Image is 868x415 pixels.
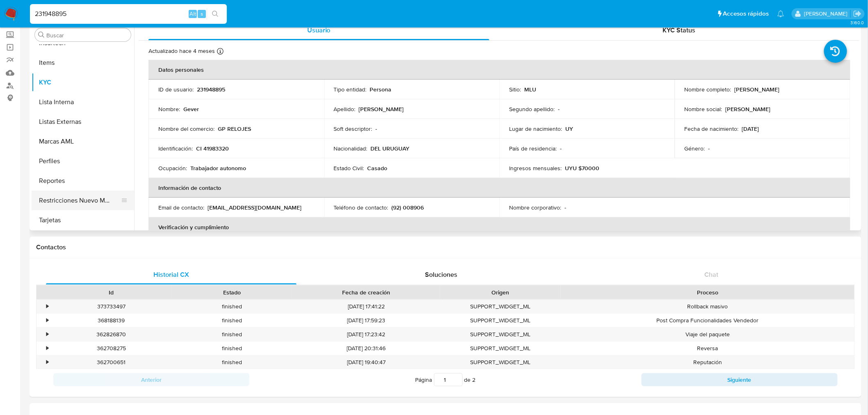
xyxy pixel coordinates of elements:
[685,145,705,152] p: Género :
[292,342,440,355] div: [DATE] 20:31:46
[32,53,134,73] button: Items
[440,314,561,327] div: SUPPORT_WIDGET_ML
[32,210,134,230] button: Tarjetas
[46,344,48,352] div: •
[32,132,134,151] button: Marcas AML
[32,112,134,132] button: Listas Externas
[334,125,372,132] p: Soft descriptor :
[30,9,227,19] input: Buscar usuario o caso...
[371,145,410,152] p: DEL URUGUAY
[334,145,368,152] p: Nacionalidad :
[804,10,850,18] p: gregorio.negri@mercadolibre.com
[509,204,561,211] p: Nombre corporativo :
[158,204,204,211] p: Email de contacto :
[561,328,854,341] div: Viaje del paquete
[46,331,48,338] div: •
[177,288,286,296] div: Estado
[51,356,171,369] div: 362700651
[334,204,388,211] p: Teléfono de contacto :
[32,92,134,112] button: Lista Interna
[440,328,561,341] div: SUPPORT_WIDGET_ML
[32,151,134,171] button: Perfiles
[32,191,128,210] button: Restricciones Nuevo Mundo
[561,314,854,327] div: Post Compra Funcionalidades Vendedor
[298,288,434,296] div: Fecha de creación
[735,86,780,93] p: [PERSON_NAME]
[207,8,224,20] button: search-icon
[171,342,292,355] div: finished
[359,105,404,113] p: [PERSON_NAME]
[208,204,302,211] p: [EMAIL_ADDRESS][DOMAIN_NAME]
[36,243,855,251] h1: Contactos
[685,86,731,93] p: Nombre completo :
[218,125,251,132] p: GP RELOJES
[148,47,215,55] p: Actualizado hace 4 meses
[376,125,377,132] p: -
[190,10,196,18] span: Alt
[292,300,440,313] div: [DATE] 17:41:22
[777,10,784,17] a: Notificaciones
[201,10,203,18] span: s
[509,105,555,113] p: Segundo apellido :
[565,164,599,172] p: UYU $70000
[190,164,246,172] p: Trabajador autonomo
[440,300,561,313] div: SUPPORT_WIDGET_ML
[708,145,710,152] p: -
[425,270,458,279] span: Soluciones
[46,358,48,366] div: •
[440,356,561,369] div: SUPPORT_WIDGET_ML
[509,145,557,152] p: País de residencia :
[46,317,48,324] div: •
[473,376,476,384] span: 2
[171,356,292,369] div: finished
[158,145,193,152] p: Identificación :
[171,300,292,313] div: finished
[183,105,199,113] p: Gever
[307,25,331,35] span: Usuario
[370,86,392,93] p: Persona
[558,105,560,113] p: -
[685,105,722,113] p: Nombre social :
[561,342,854,355] div: Reversa
[334,86,367,93] p: Tipo entidad :
[292,314,440,327] div: [DATE] 17:59:23
[158,105,180,113] p: Nombre :
[32,73,134,92] button: KYC
[853,9,862,18] a: Salir
[171,328,292,341] div: finished
[46,303,48,310] div: •
[334,105,356,113] p: Apellido :
[148,60,850,80] th: Datos personales
[171,314,292,327] div: finished
[38,32,45,38] button: Buscar
[509,86,521,93] p: Sitio :
[642,373,838,386] button: Siguiente
[742,125,759,132] p: [DATE]
[158,125,215,132] p: Nombre del comercio :
[51,300,171,313] div: 373733497
[153,270,189,279] span: Historial CX
[53,373,249,386] button: Anterior
[368,164,388,172] p: Casado
[46,32,128,39] input: Buscar
[685,125,739,132] p: Fecha de nacimiento :
[158,164,187,172] p: Ocupación :
[196,145,229,152] p: CI 41983320
[292,356,440,369] div: [DATE] 19:40:47
[392,204,424,211] p: (92) 008906
[509,125,562,132] p: Lugar de nacimiento :
[524,86,536,93] p: MLU
[148,217,850,237] th: Verificación y cumplimiento
[723,9,769,18] span: Accesos rápidos
[726,105,771,113] p: [PERSON_NAME]
[416,373,476,386] span: Página de
[566,288,849,296] div: Proceso
[561,356,854,369] div: Reputación
[197,86,225,93] p: 231948895
[850,19,864,26] span: 3.160.0
[51,328,171,341] div: 362826870
[565,125,573,132] p: UY
[158,86,194,93] p: ID de usuario :
[148,178,850,198] th: Información de contacto
[446,288,555,296] div: Origen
